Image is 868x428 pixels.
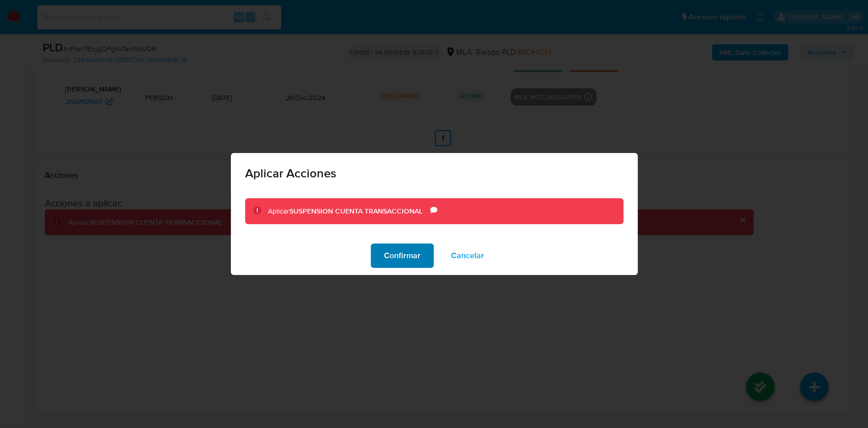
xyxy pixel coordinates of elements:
[289,206,423,216] b: SUSPENSION CUENTA TRANSACCIONAL
[384,244,421,267] span: Confirmar
[371,243,434,268] button: Confirmar
[268,206,430,217] div: Aplicar
[245,167,623,179] span: Aplicar Acciones
[438,243,497,268] button: Cancelar
[451,244,484,267] span: Cancelar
